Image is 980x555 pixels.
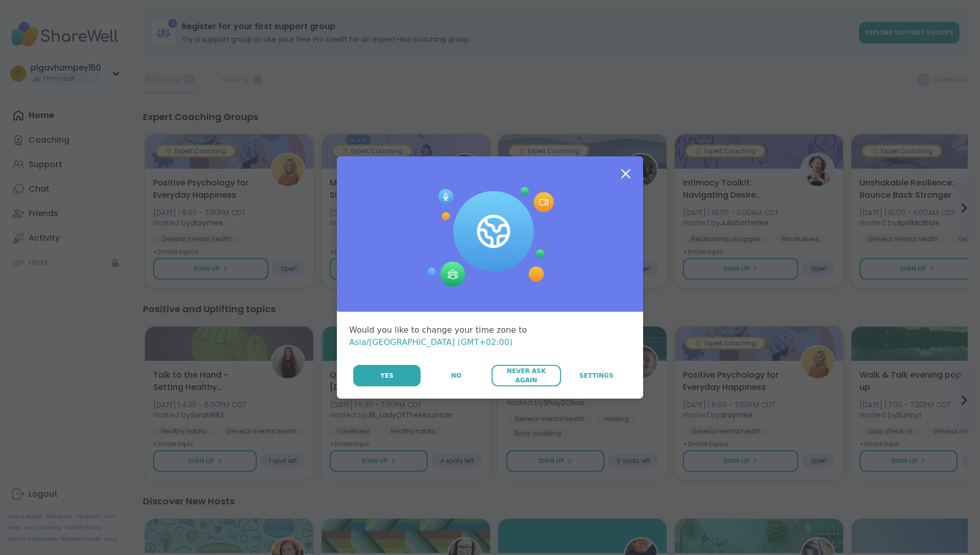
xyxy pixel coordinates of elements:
button: Never Ask Again [492,365,560,386]
span: No [451,371,461,380]
button: Yes [353,365,421,386]
a: Settings [562,365,631,386]
span: Yes [380,371,394,380]
span: Never Ask Again [497,366,555,385]
button: No [422,365,491,386]
span: Asia/[GEOGRAPHIC_DATA] (GMT+02:00) [349,337,512,347]
div: Would you like to change your time zone to [349,324,631,349]
img: Session Experience [426,187,554,287]
span: Settings [579,371,614,380]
